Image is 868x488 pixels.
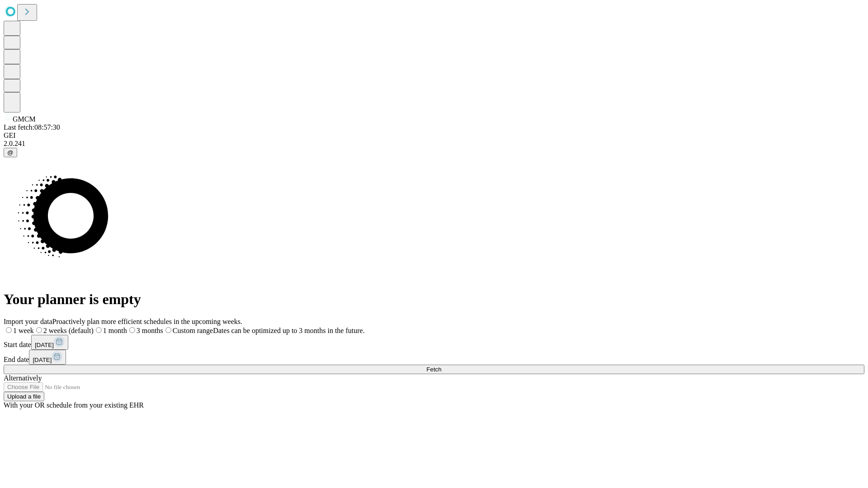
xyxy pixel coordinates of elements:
[426,366,441,373] span: Fetch
[4,140,864,148] div: 2.0.241
[4,123,60,131] span: Last fetch: 08:57:30
[4,401,144,409] span: With your OR schedule from your existing EHR
[29,350,66,365] button: [DATE]
[4,131,864,140] div: GEI
[137,327,163,334] span: 3 months
[4,350,864,365] div: End date
[4,335,864,350] div: Start date
[33,357,52,363] span: [DATE]
[6,327,12,333] input: 1 week
[31,335,68,350] button: [DATE]
[103,327,127,334] span: 1 month
[13,327,34,334] span: 1 week
[13,115,36,123] span: GMCM
[7,149,14,156] span: @
[43,327,94,334] span: 2 weeks (default)
[4,318,52,325] span: Import your data
[4,392,44,401] button: Upload a file
[96,327,102,333] input: 1 month
[35,342,54,348] span: [DATE]
[36,327,42,333] input: 2 weeks (default)
[52,318,242,325] span: Proactively plan more efficient schedules in the upcoming weeks.
[4,365,864,374] button: Fetch
[173,327,213,334] span: Custom range
[165,327,171,333] input: Custom rangeDates can be optimized up to 3 months in the future.
[4,374,42,382] span: Alternatively
[213,327,364,334] span: Dates can be optimized up to 3 months in the future.
[129,327,135,333] input: 3 months
[4,291,864,308] h1: Your planner is empty
[4,148,17,157] button: @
